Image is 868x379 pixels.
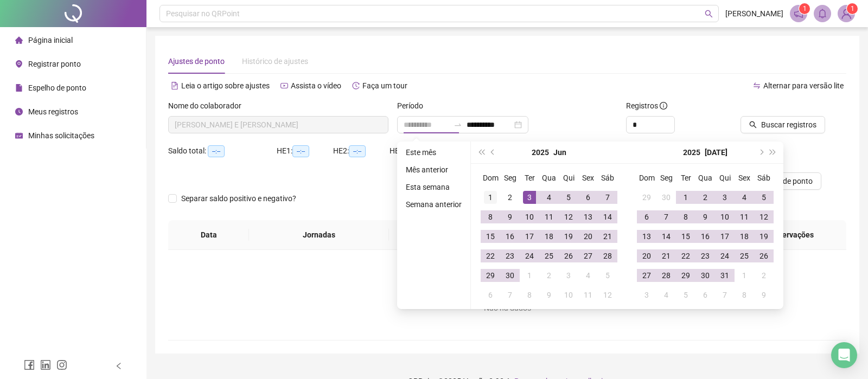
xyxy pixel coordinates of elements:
td: 2025-06-14 [598,207,617,227]
span: linkedin [40,359,51,370]
div: 17 [523,230,536,243]
div: 31 [718,269,731,282]
div: Não há dados [181,302,833,314]
div: 29 [640,191,653,204]
td: 2025-07-08 [676,207,695,227]
span: facebook [24,359,35,370]
button: Buscar registros [741,116,825,133]
th: Qui [715,168,735,188]
div: 16 [699,230,712,243]
div: 9 [757,288,770,301]
div: 21 [660,249,673,262]
span: file-text [171,82,178,89]
div: 12 [601,288,614,301]
th: Seg [656,168,676,188]
div: 27 [582,249,595,262]
td: 2025-06-05 [559,188,578,207]
div: 4 [738,191,751,204]
td: 2025-08-06 [695,285,715,305]
th: Sex [578,168,598,188]
div: 24 [523,249,536,262]
td: 2025-06-12 [559,207,578,227]
div: 13 [640,230,653,243]
td: 2025-07-04 [735,188,754,207]
div: 1 [523,269,536,282]
td: 2025-06-21 [598,227,617,246]
td: 2025-07-29 [676,266,695,285]
li: Este mês [401,146,466,159]
div: 12 [562,210,575,223]
span: Faça um tour [362,81,407,90]
div: 8 [484,210,497,223]
td: 2025-07-03 [559,266,578,285]
td: 2025-07-02 [539,266,559,285]
div: HE 2: [333,145,390,157]
div: 3 [523,191,536,204]
span: to [454,120,462,129]
span: Meus registros [28,107,78,116]
div: 4 [660,288,673,301]
div: 1 [484,191,497,204]
td: 2025-06-08 [481,207,500,227]
th: Qui [559,168,578,188]
div: 28 [601,249,614,262]
td: 2025-06-17 [520,227,539,246]
span: bell [818,9,827,18]
td: 2025-07-13 [637,227,656,246]
div: 18 [542,230,556,243]
div: 30 [699,269,712,282]
div: 22 [679,249,692,262]
td: 2025-07-19 [754,227,774,246]
div: 27 [640,269,653,282]
td: 2025-08-07 [715,285,735,305]
div: 2 [503,191,516,204]
span: history [352,82,360,89]
div: Open Intercom Messenger [831,342,857,368]
td: 2025-06-07 [598,188,617,207]
div: 7 [503,288,516,301]
td: 2025-07-14 [656,227,676,246]
td: 2025-07-21 [656,246,676,266]
div: 2 [757,269,770,282]
td: 2025-07-08 [520,285,539,305]
td: 2025-07-11 [578,285,598,305]
td: 2025-07-18 [735,227,754,246]
td: 2025-07-16 [695,227,715,246]
div: HE 1: [277,145,333,157]
div: 5 [757,191,770,204]
td: 2025-07-03 [715,188,735,207]
div: 14 [660,230,673,243]
div: 11 [582,288,595,301]
td: 2025-07-06 [637,207,656,227]
td: 2025-06-03 [520,188,539,207]
td: 2025-07-01 [676,188,695,207]
div: 12 [757,210,770,223]
span: environment [15,60,23,68]
td: 2025-06-09 [500,207,520,227]
img: 73011 [838,5,854,22]
button: month panel [553,142,566,163]
div: 5 [601,269,614,282]
div: 5 [679,288,692,301]
div: 21 [601,230,614,243]
span: Ajustes de ponto [168,57,225,66]
div: 6 [484,288,497,301]
td: 2025-07-28 [656,266,676,285]
td: 2025-07-17 [715,227,735,246]
button: year panel [532,142,549,163]
div: 2 [542,269,556,282]
div: 11 [738,210,751,223]
span: swap-right [454,120,462,129]
th: Sáb [598,168,617,188]
sup: Atualize o seu contato no menu Meus Dados [847,3,858,14]
td: 2025-07-10 [559,285,578,305]
div: 20 [640,249,653,262]
span: Registros [626,100,667,112]
div: Saldo total: [168,145,277,157]
span: Leia o artigo sobre ajustes [181,81,270,90]
td: 2025-06-28 [598,246,617,266]
th: Dom [481,168,500,188]
span: Página inicial [28,36,73,44]
td: 2025-06-29 [481,266,500,285]
span: [PERSON_NAME] [725,8,783,20]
